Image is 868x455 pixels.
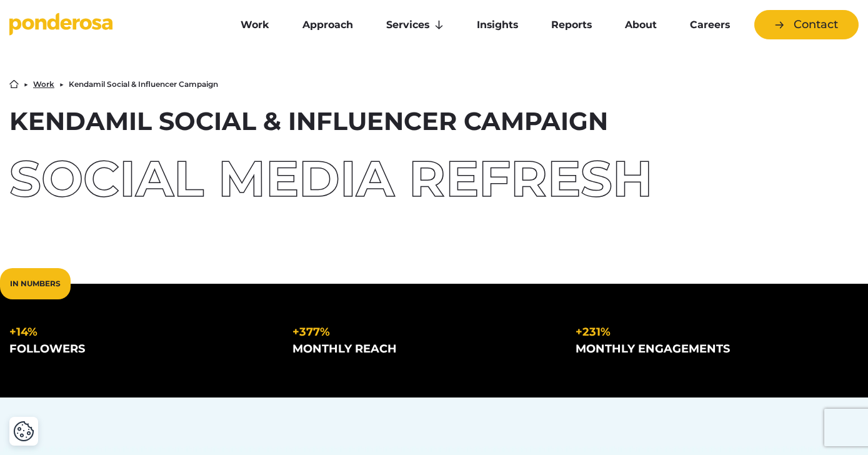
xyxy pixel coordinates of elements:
[69,81,218,88] li: Kendamil Social & Influencer Campaign
[292,341,556,357] div: monthly reach
[537,12,606,38] a: Reports
[13,421,34,442] button: Cookie Settings
[9,154,859,204] div: Social Media Refresh
[576,341,839,357] div: monthly engagements
[24,81,28,88] li: ▶︎
[59,81,64,88] li: ▶︎
[9,109,859,134] h1: Kendamil Social & Influencer Campaign
[463,12,532,38] a: Insights
[611,12,671,38] a: About
[9,79,19,89] a: Home
[9,12,207,37] a: Go to homepage
[288,12,367,38] a: Approach
[676,12,744,38] a: Careers
[9,324,272,341] div: +14%
[754,10,859,39] a: Contact
[292,324,556,341] div: +377%
[33,81,54,88] a: Work
[13,421,34,442] img: Revisit consent button
[372,12,457,38] a: Services
[226,12,283,38] a: Work
[576,324,839,341] div: +231%
[9,341,272,357] div: followers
